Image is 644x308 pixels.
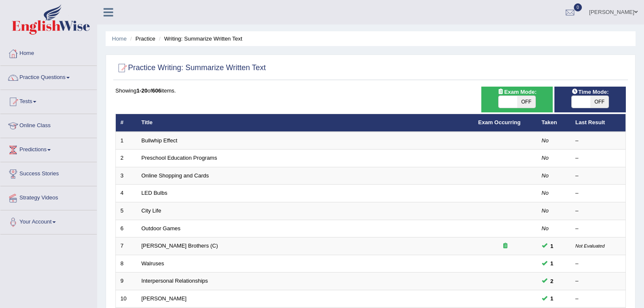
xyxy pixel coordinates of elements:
[157,35,242,43] li: Writing: Summarize Written Text
[0,210,97,232] a: Your Account
[571,114,626,132] th: Last Result
[576,277,621,285] div: –
[542,137,549,144] em: No
[142,190,167,196] a: LED Bulbs
[542,190,549,196] em: No
[0,138,97,159] a: Predictions
[0,90,97,111] a: Tests
[115,62,266,74] h2: Practice Writing: Summarize Written Text
[136,87,147,94] b: 1-20
[0,66,97,87] a: Practice Questions
[542,225,549,232] em: No
[576,189,621,197] div: –
[574,3,582,11] span: 0
[142,137,177,144] a: Bullwhip Effect
[576,295,621,303] div: –
[547,242,557,251] span: You can still take this question
[142,207,161,214] a: City Life
[116,202,137,220] td: 5
[0,42,97,63] a: Home
[142,225,181,232] a: Outdoor Games
[517,96,536,108] span: OFF
[576,243,605,248] small: Not Evaluated
[542,207,549,214] em: No
[116,150,137,167] td: 2
[142,260,164,267] a: Walruses
[142,155,217,161] a: Preschool Education Programs
[116,237,137,255] td: 7
[494,87,540,96] span: Exam Mode:
[142,243,218,249] a: [PERSON_NAME] Brothers (C)
[576,225,621,233] div: –
[547,294,557,303] span: You can still take this question
[116,132,137,150] td: 1
[142,172,209,179] a: Online Shopping and Cards
[478,242,532,250] div: Exam occurring question
[481,87,553,112] div: Show exams occurring in exams
[112,35,127,42] a: Home
[542,172,549,179] em: No
[542,155,549,161] em: No
[116,273,137,290] td: 9
[576,207,621,215] div: –
[116,114,137,132] th: #
[152,87,161,94] b: 606
[142,295,187,302] a: [PERSON_NAME]
[142,278,208,284] a: Interpersonal Relationships
[576,260,621,268] div: –
[116,290,137,308] td: 10
[0,114,97,135] a: Online Class
[547,277,557,286] span: You can still take this question
[478,119,521,125] a: Exam Occurring
[537,114,571,132] th: Taken
[116,255,137,273] td: 8
[568,87,612,96] span: Time Mode:
[576,172,621,180] div: –
[115,87,626,95] div: Showing of items.
[590,96,609,108] span: OFF
[0,186,97,207] a: Strategy Videos
[547,259,557,268] span: You can still take this question
[0,162,97,183] a: Success Stories
[116,167,137,185] td: 3
[116,220,137,237] td: 6
[576,137,621,145] div: –
[576,154,621,162] div: –
[128,35,155,43] li: Practice
[137,114,474,132] th: Title
[116,185,137,202] td: 4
